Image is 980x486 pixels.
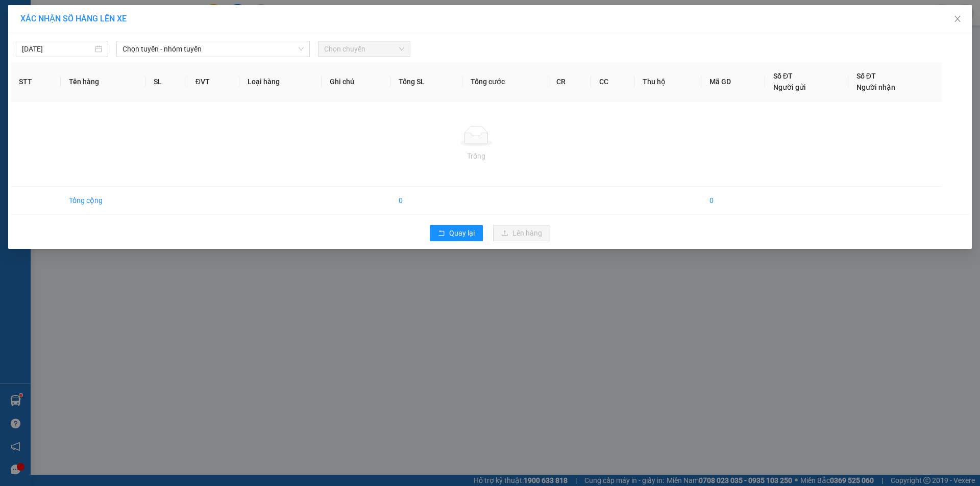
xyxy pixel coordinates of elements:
span: Nhận: [97,9,122,19]
th: Tổng SL [390,62,462,101]
div: Trống [19,150,934,162]
td: Tổng cộng [61,187,145,215]
th: CR [548,62,592,101]
div: CHỊ [PERSON_NAME] [9,33,90,58]
div: 0983456737 [97,44,201,58]
button: Close [943,5,972,34]
td: 0 [390,187,462,215]
span: Số ĐT [856,72,876,80]
div: BX [PERSON_NAME] [9,9,90,33]
span: rollback [438,229,445,238]
input: 15/10/2025 [22,43,93,55]
td: 0 [701,187,765,215]
button: rollbackQuay lại [430,225,483,241]
th: Ghi chú [322,62,391,101]
div: ANH TOÀN [97,32,201,44]
span: Chọn chuyến [324,41,404,57]
div: [GEOGRAPHIC_DATA] [97,9,201,32]
th: CC [591,62,634,101]
span: Quay lại [449,227,475,239]
th: Mã GD [701,62,765,101]
span: CHỢ MỸ HỘI [9,72,84,108]
th: Tổng cước [462,62,548,101]
th: Loại hàng [239,62,322,101]
span: down [298,46,304,52]
th: SL [145,62,187,101]
th: ĐVT [187,62,239,101]
span: Chọn tuyến - nhóm tuyến [122,41,304,57]
span: Người gửi [773,83,806,91]
span: Người nhận [856,83,895,91]
th: Tên hàng [61,62,145,101]
th: STT [11,62,61,101]
span: close [953,15,962,23]
span: Gửi: [9,10,24,20]
th: Thu hộ [634,62,701,101]
button: uploadLên hàng [493,225,550,241]
div: 0939430363 [9,58,90,72]
span: XÁC NHẬN SỐ HÀNG LÊN XE [20,14,127,23]
span: Số ĐT [773,72,793,80]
